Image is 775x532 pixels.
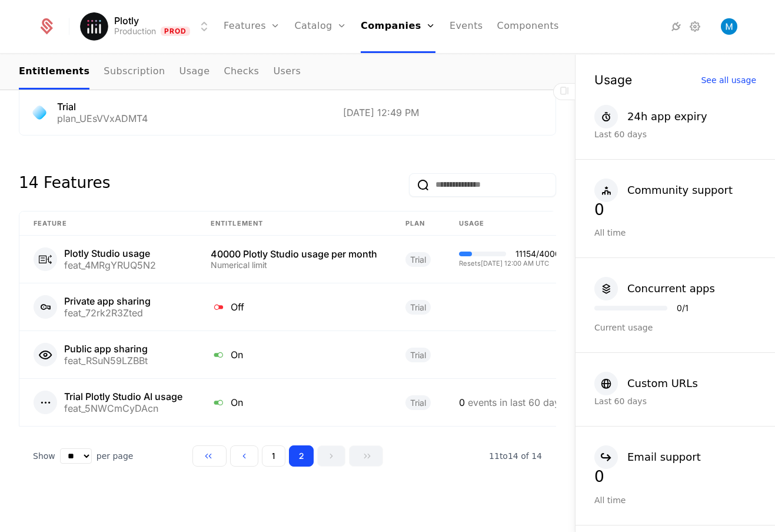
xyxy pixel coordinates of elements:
div: See all usage [701,76,756,84]
div: All time [594,494,756,506]
img: Matthew Brown [721,18,737,35]
th: Entitlement [197,212,391,236]
button: Open user button [721,18,737,35]
span: events in last 60 days [468,396,564,408]
div: 14 Features [19,173,110,197]
div: feat_RSuN59LZBBt [64,356,148,365]
div: 0 [459,395,566,409]
button: Go to page 1 [262,445,285,467]
div: Usage [594,74,632,86]
span: Trial [405,300,431,315]
div: feat_5NWCmCyDAcn [64,404,182,413]
div: [DATE] 12:49 PM [343,108,541,117]
div: 24h app expiry [627,108,707,125]
div: Community support [627,182,733,199]
button: 24h app expiry [594,105,707,128]
div: 0 [594,469,756,484]
div: 40000 Plotly Studio usage per month [211,249,377,259]
span: 11 to 14 of [489,451,531,461]
th: Feature [19,212,197,236]
button: Concurrent apps [594,277,715,300]
div: 11154 / 40000 [515,250,566,258]
div: feat_72rk2R3Zted [64,308,151,318]
div: All time [594,227,756,239]
div: 0 / 1 [677,304,688,312]
a: Entitlements [19,55,89,90]
button: Go to last page [349,445,383,467]
div: Current usage [594,322,756,333]
button: Go to first page [192,445,227,467]
div: Trial [57,102,148,111]
span: 14 [489,451,542,461]
div: Plotly Studio usage [64,249,156,258]
div: Table pagination [19,445,556,467]
span: Trial [405,348,431,362]
ul: Choose Sub Page [19,55,301,90]
div: 0 [594,202,756,217]
button: Select environment [84,14,212,39]
th: plan [391,212,445,236]
a: Users [273,55,301,90]
button: Email support [594,445,701,469]
div: On [211,395,377,410]
div: Last 60 days [594,395,756,407]
a: Checks [224,55,259,90]
span: Trial [405,252,431,267]
div: Page navigation [192,445,383,467]
div: Off [211,299,377,315]
button: Community support [594,179,733,202]
div: On [211,347,377,362]
div: Production [114,25,156,37]
img: Plotly [80,12,108,41]
div: Last 60 days [594,128,756,140]
a: Usage [179,55,210,90]
button: Go to next page [317,445,345,467]
span: Show [33,450,55,462]
span: Plotly [114,16,139,25]
div: Concurrent apps [627,280,715,297]
a: Settings [688,19,702,34]
select: Select page size [60,448,92,464]
button: Custom URLs [594,372,698,395]
span: per page [97,450,134,462]
div: Public app sharing [64,344,148,353]
span: Trial [405,395,431,410]
div: feat_4MRgYRUQ5N2 [64,260,156,270]
nav: Main [19,55,556,90]
div: Email support [627,449,701,465]
div: plan_UEsVVxADMT4 [57,114,148,123]
div: Numerical limit [211,261,377,269]
a: Integrations [669,19,683,34]
button: Go to previous page [230,445,258,467]
div: Custom URLs [627,375,698,392]
span: Prod [161,27,191,36]
th: Usage [445,212,580,236]
a: Subscription [104,55,165,90]
div: Private app sharing [64,296,151,306]
div: Trial Plotly Studio AI usage [64,392,182,401]
div: Resets [DATE] 12:00 AM UTC [459,260,566,267]
button: Go to page 2 [289,445,314,467]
